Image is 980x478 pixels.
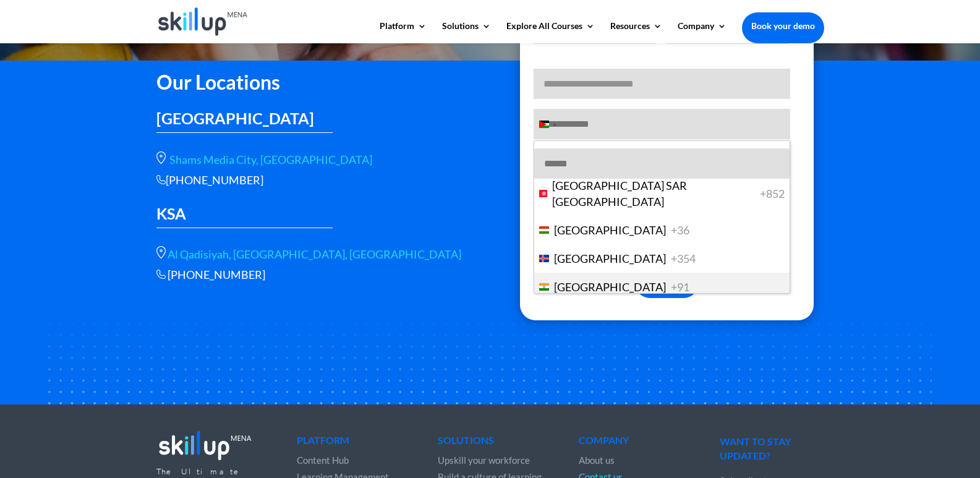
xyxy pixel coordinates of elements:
iframe: Chat Widget [918,419,980,478]
a: About us [579,455,615,466]
span: [GEOGRAPHIC_DATA] SAR [GEOGRAPHIC_DATA] [552,177,755,210]
h4: Solutions [438,435,542,451]
button: Selected country [534,109,560,139]
span: [GEOGRAPHIC_DATA] [554,222,666,238]
a: Company [678,22,726,43]
h4: Company [579,435,683,451]
span: KSA [156,204,186,223]
ul: List of countries [534,179,790,293]
a: Book your demo [742,12,824,40]
span: WANT TO STAY UPDATED? [720,435,791,461]
img: footer_logo [156,427,254,463]
img: Skillup Mena [158,7,248,36]
a: Al Qadisiyah, [GEOGRAPHIC_DATA], [GEOGRAPHIC_DATA] [168,247,461,261]
input: Search [534,148,790,179]
span: Our Locations [156,70,280,94]
a: Call phone number +966 56 566 9461 [168,268,265,281]
span: [GEOGRAPHIC_DATA] [554,279,666,295]
a: Content Hub [297,455,349,466]
div: [PHONE_NUMBER] [156,173,472,187]
a: Platform [380,22,427,43]
span: +852 [760,186,785,202]
a: Resources [610,22,662,43]
a: Shams Media City, [GEOGRAPHIC_DATA] [169,153,372,166]
span: [GEOGRAPHIC_DATA] [554,250,666,267]
span: +91 [671,279,689,295]
a: Solutions [442,22,491,43]
span: +354 [671,250,696,267]
a: Explore All Courses [506,22,595,43]
h4: Platform [297,435,401,451]
h3: [GEOGRAPHIC_DATA] [156,111,333,132]
span: +36 [671,222,689,238]
a: Upskill your workforce [438,455,530,466]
